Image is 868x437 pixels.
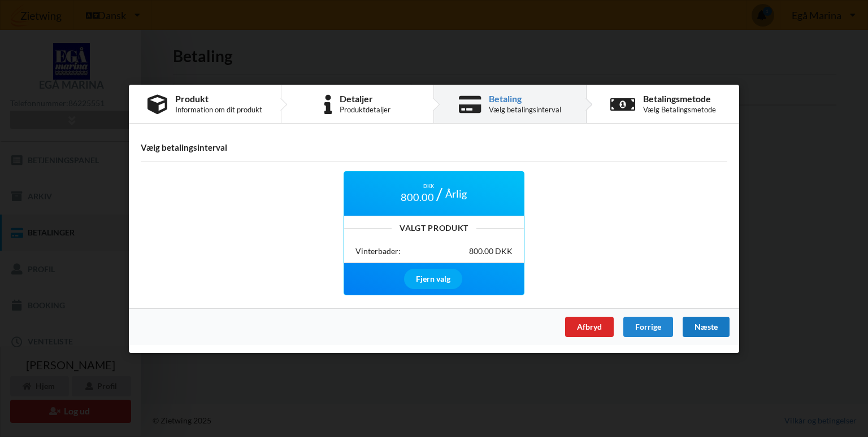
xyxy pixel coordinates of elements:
div: Fjern valg [404,269,462,289]
div: Afbryd [565,316,614,337]
div: Betalingsmetode [643,94,716,103]
div: Vinterbader: [355,246,401,257]
div: Valgt Produkt [344,224,524,232]
div: Vælg Betalingsmetode [643,105,716,114]
span: DKK [423,183,434,190]
div: 800.00 DKK [469,246,513,257]
div: Vælg betalingsinterval [489,105,561,114]
div: Næste [683,316,730,337]
span: 800.00 [401,190,434,204]
div: Information om dit produkt [175,105,262,114]
div: Betaling [489,94,561,103]
div: Produkt [175,94,262,103]
h4: Vælg betalingsinterval [141,142,727,153]
div: Produktdetaljer [340,105,390,114]
div: Detaljer [340,94,390,103]
div: Årlig [440,183,472,204]
div: Forrige [623,316,673,337]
